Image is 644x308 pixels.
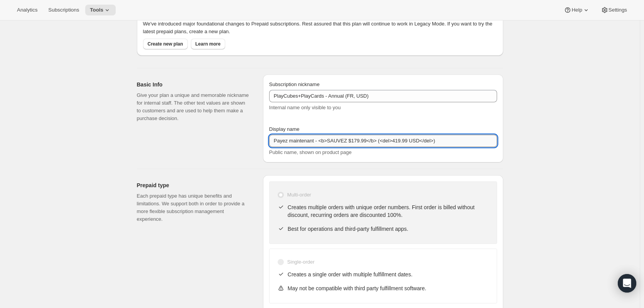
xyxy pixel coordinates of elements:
h2: Prepaid type [137,181,251,189]
span: Learn more [196,41,221,47]
p: Creates multiple orders with unique order numbers. First order is billed without discount, recurr... [288,203,489,219]
button: Subscriptions [44,5,84,15]
p: May not be compatible with third party fulfillment software. [288,284,489,292]
input: Subscribe & Save [269,90,497,102]
span: Single-order [287,259,315,265]
p: Best for operations and third-party fulfillment apps. [288,225,489,233]
span: Multi-order [287,192,311,198]
p: Each prepaid type has unique benefits and limitations. We support both in order to provide a more... [137,192,251,223]
p: We've introduced major foundational changes to Prepaid subscriptions. Rest assured that this plan... [143,20,497,36]
span: Tools [90,7,103,13]
span: Help [572,7,582,13]
h2: Basic Info [137,81,251,88]
span: Create new plan [148,41,183,47]
button: Analytics [12,5,42,15]
button: Create new plan [143,39,188,49]
p: Creates a single order with multiple fulfillment dates. [288,271,489,278]
span: Settings [609,7,627,13]
span: Subscription nickname [269,81,320,87]
input: Subscribe & Save [269,135,497,147]
button: Learn more [191,39,225,49]
button: Help [559,5,594,15]
button: Settings [596,5,632,15]
button: Tools [85,5,116,15]
span: Internal name only visible to you [269,105,341,110]
span: Display name [269,126,300,132]
div: Open Intercom Messenger [618,274,636,293]
span: Subscriptions [48,7,79,13]
p: Give your plan a unique and memorable nickname for internal staff. The other text values are show... [137,91,251,122]
span: Public name, shown on product page [269,149,352,155]
span: Analytics [17,7,37,13]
